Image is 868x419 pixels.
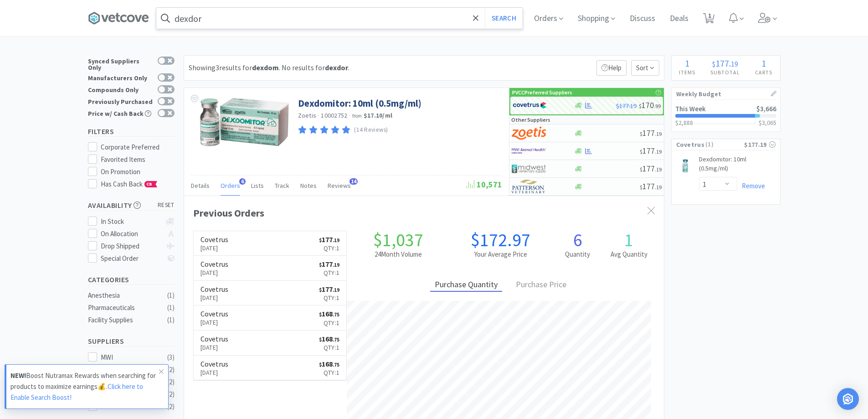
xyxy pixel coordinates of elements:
h2: Quantity [552,249,603,260]
span: · [318,111,319,119]
h6: Covetrus [200,285,228,293]
span: $ [712,59,715,68]
span: Covetrus [676,140,704,150]
p: Qty: 1 [319,293,339,303]
span: 177 [640,163,662,174]
span: $ [639,103,642,109]
a: Covetrus[DATE]$177.19Qty:1 [194,231,347,256]
span: Lists [251,181,264,190]
a: Dexdomitor: 10ml (0.5mg/ml) [298,97,421,109]
span: Details [191,181,210,190]
h1: $172.97 [449,231,552,249]
p: (14 Reviews) [354,125,388,135]
h3: $ [759,119,776,126]
p: Qty: 1 [319,342,339,352]
span: . 75 [333,336,339,343]
h2: Your Average Price [449,249,552,260]
img: 77fca1acd8b6420a9015268ca798ef17_1.png [513,98,547,112]
h5: Filters [88,126,175,137]
p: Other Suppliers [511,115,550,124]
span: 168 [319,334,339,343]
span: Track [275,181,289,190]
span: 6 [239,178,246,185]
h2: 24 Month Volume [347,249,449,260]
strong: dexdor [325,63,348,72]
span: $ [640,130,642,137]
a: Remove [737,181,765,190]
span: 177 [319,285,339,294]
span: $ [319,237,322,243]
p: Help [596,60,627,76]
div: Favorited Items [101,154,175,165]
p: Qty: 1 [319,268,339,278]
a: Covetrus[DATE]$168.75Qty:1 [194,305,347,331]
span: 3,065 [762,119,776,127]
span: . 19 [655,148,662,155]
p: Qty: 1 [319,367,339,378]
h2: This Week [675,105,706,112]
a: Discuss [626,15,659,23]
h4: Items [672,68,703,77]
span: 177 [319,259,339,269]
p: PVCC Preferred Suppliers [512,88,572,97]
span: . 19 [333,287,339,293]
a: Covetrus[DATE]$168.75Qty:1 [194,331,347,356]
strong: $17.10 / ml [364,111,392,119]
div: Facility Supplies [88,315,162,326]
span: ( 1 ) [704,140,744,149]
p: [DATE] [200,268,228,278]
p: [DATE] [200,293,228,303]
span: 168 [319,309,339,318]
img: f5e969b455434c6296c6d81ef179fa71_3.png [512,180,546,193]
span: Has Cash Back [101,180,158,188]
span: . 19 [655,166,662,173]
p: Qty: 1 [319,243,339,253]
span: . 75 [333,311,339,318]
div: In Stock [101,216,161,227]
span: reset [158,201,175,210]
div: ( 1 ) [167,290,175,301]
span: $177.19 [616,102,637,110]
span: Sort [631,60,659,76]
img: 4dd14cff54a648ac9e977f0c5da9bc2e_5.png [512,162,546,176]
span: $ [319,262,322,268]
div: . [703,59,748,68]
div: On Allocation [101,228,161,239]
h6: Covetrus [200,360,228,367]
span: 177 [640,145,662,156]
div: Open Intercom Messenger [837,388,859,410]
h1: $1,037 [347,231,449,249]
a: This Week$3,666$2,888$3,065 [672,100,780,131]
span: . 19 [655,130,662,137]
img: 7e46d4138fcf4897af17e5a04265fb08_31970.png [676,157,694,175]
img: 0cb96eb2a2c64a09a558773398381d4e_119775.png [198,97,289,147]
a: Covetrus[DATE]$177.19Qty:1 [194,281,347,306]
span: 177 [319,235,339,244]
strong: NEW! [10,371,26,380]
p: Boost Nutramax Rewards when searching for products to maximize earnings💰. [10,370,159,403]
span: 177 [640,128,662,138]
h6: Covetrus [200,236,228,243]
span: 14 [349,178,358,185]
span: Orders [221,181,240,190]
span: from [352,113,362,119]
div: $177.19 [744,140,775,150]
span: 168 [319,359,339,368]
h1: 1 [603,231,655,249]
h5: Availability [88,200,175,211]
input: Search by item, sku, manufacturer, ingredient, size... [156,8,523,29]
span: . 19 [333,262,339,268]
div: Special Order [101,253,161,264]
h5: Suppliers [88,336,175,347]
p: [DATE] [200,317,228,327]
span: 1 [685,57,689,69]
a: 1 [699,16,718,24]
span: 170 [639,100,661,110]
p: [DATE] [200,367,228,378]
h2: Avg Quantity [603,249,655,260]
a: Covetrus[DATE]$168.75Qty:1 [194,356,347,381]
span: . 19 [655,184,662,191]
span: 10,571 [467,179,502,190]
span: Notes [300,181,317,190]
div: ( 2 ) [167,401,175,412]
